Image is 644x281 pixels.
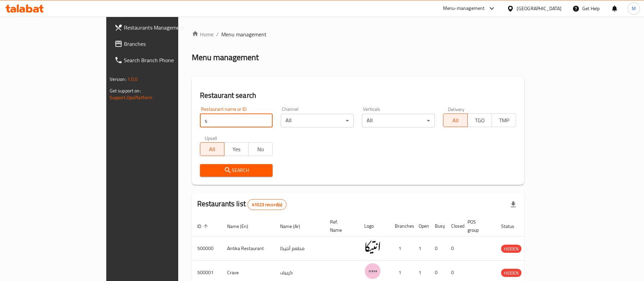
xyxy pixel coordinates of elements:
span: Name (En) [227,222,257,230]
span: TMP [495,116,513,125]
input: Search for restaurant name or ID.. [200,114,273,127]
img: Crave [364,263,381,280]
div: HIDDEN [501,269,521,277]
h2: Restaurant search [200,90,516,101]
span: HIDDEN [501,245,521,253]
th: Closed [446,216,462,236]
td: 1 [389,236,413,261]
span: M [632,5,636,12]
th: Open [413,216,429,236]
th: Branches [389,216,413,236]
button: Search [200,164,273,177]
span: TGO [471,116,489,125]
span: 1.0.0 [127,75,138,84]
span: No [251,144,270,154]
h2: Menu management [192,52,259,63]
a: Restaurants Management [109,19,214,36]
button: TGO [467,113,492,127]
span: Get support on: [110,86,141,95]
span: Name (Ar) [280,222,309,230]
label: Upsell [205,136,217,140]
span: Ref. Name [330,218,351,234]
td: 1 [413,236,429,261]
div: [GEOGRAPHIC_DATA] [517,5,562,12]
td: مطعم أنتيكا [275,236,325,261]
div: All [362,114,435,127]
button: All [443,113,467,127]
span: Yes [227,144,246,154]
td: 0 [429,236,446,261]
img: Antika Restaurant [364,239,381,256]
h2: Restaurants list [197,199,287,210]
span: ID [197,222,210,230]
button: TMP [492,113,516,127]
div: HIDDEN [501,245,521,253]
span: All [203,144,222,154]
a: Support.OpsPlatform [110,93,153,102]
span: HIDDEN [501,269,521,277]
div: Menu-management [443,4,485,13]
span: Search Branch Phone [124,56,208,64]
span: Version: [110,75,126,84]
span: All [446,116,465,125]
nav: breadcrumb [192,30,525,38]
span: Branches [124,40,208,48]
a: Search Branch Phone [109,52,214,68]
label: Delivery [448,107,465,111]
td: Antika Restaurant [222,236,275,261]
span: Restaurants Management [124,23,208,32]
a: Branches [109,36,214,52]
span: POS group [467,218,487,234]
span: Menu management [221,30,266,38]
span: 41023 record(s) [248,201,286,208]
td: 0 [446,236,462,261]
th: Busy [429,216,446,236]
th: Logo [359,216,389,236]
div: All [281,114,354,127]
span: Search [205,166,268,175]
button: All [200,142,224,156]
div: Total records count [247,199,287,210]
button: No [248,142,273,156]
div: Export file [505,196,521,213]
button: Yes [224,142,249,156]
li: / [216,30,219,38]
span: Status [501,222,523,230]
